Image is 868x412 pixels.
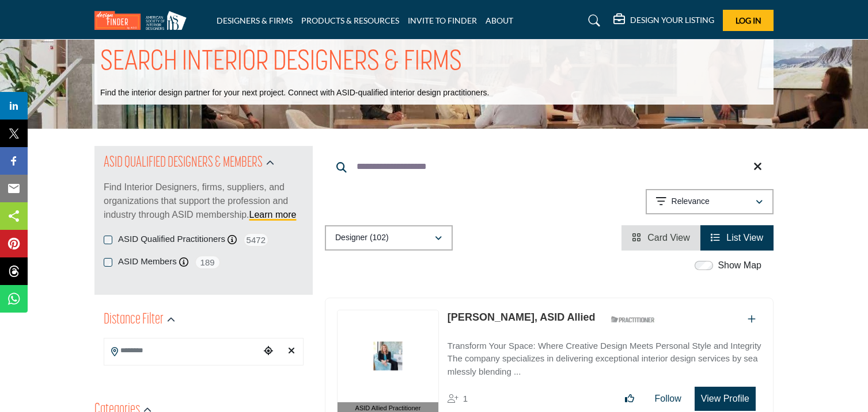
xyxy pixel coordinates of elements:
[695,387,756,411] button: View Profile
[448,392,468,406] div: Followers
[104,310,164,330] h2: Distance Filter
[577,11,608,30] a: Search
[448,340,761,379] p: Transform Your Space: Where Creative Design Meets Personal Style and Integrity The company specia...
[104,258,112,267] input: ASID Members checkbox
[621,225,700,251] li: Card View
[448,310,596,325] p: Kristina Kitsopoulos, ASID Allied
[723,10,774,31] button: Log In
[338,310,438,402] img: Kristina Kitsopoulos, ASID Allied
[700,225,774,251] li: List View
[448,311,596,323] a: [PERSON_NAME], ASID Allied
[104,340,260,362] input: Search Location
[325,225,453,251] button: Designer (102)
[283,339,300,364] div: Clear search location
[118,233,225,246] label: ASID Qualified Practitioners
[104,153,263,174] h2: ASID QUALIFIED DESIGNERS & MEMBERS
[249,210,297,220] a: Learn more
[335,232,389,244] p: Designer (102)
[748,314,756,324] a: Add To List
[325,153,774,180] input: Search Keyword
[301,16,399,25] a: PRODUCTS & RESOURCES
[217,16,293,25] a: DESIGNERS & FIRMS
[100,87,489,99] p: Find the interior design partner for your next project. Connect with ASID-qualified interior desi...
[630,15,714,25] h5: DESIGN YOUR LISTING
[195,255,221,269] span: 189
[100,45,462,80] h1: SEARCH INTERIOR DESIGNERS & FIRMS
[243,233,269,247] span: 5472
[718,259,761,272] label: Show Map
[408,16,477,25] a: INVITE TO FINDER
[448,333,761,379] a: Transform Your Space: Where Creative Design Meets Personal Style and Integrity The company specia...
[617,387,642,410] button: Like listing
[726,233,763,242] span: List View
[736,16,761,25] span: Log In
[647,233,690,242] span: Card View
[104,180,304,222] p: Find Interior Designers, firms, suppliers, and organizations that support the profession and indu...
[260,339,277,364] div: Choose your current location
[118,255,177,268] label: ASID Members
[711,233,763,242] a: View List
[646,189,774,214] button: Relevance
[632,233,690,242] a: View Card
[104,236,112,244] input: ASID Qualified Practitioners checkbox
[672,196,710,207] p: Relevance
[486,16,513,25] a: ABOUT
[613,14,714,28] div: DESIGN YOUR LISTING
[647,387,689,410] button: Follow
[607,313,658,327] img: ASID Qualified Practitioners Badge Icon
[94,11,192,30] img: Site Logo
[463,394,468,403] span: 1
